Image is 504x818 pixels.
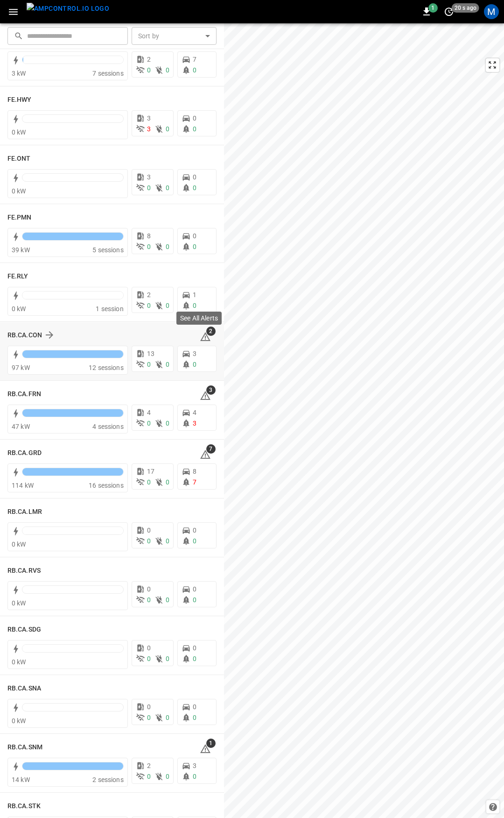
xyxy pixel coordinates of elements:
span: 1 session [96,305,123,313]
span: 0 [193,184,196,192]
span: 0 [166,655,169,662]
span: 0 [193,232,196,240]
span: 20 s ago [452,3,479,13]
span: 0 [166,478,169,486]
span: 0 [147,526,151,534]
span: 0 [147,714,151,721]
span: 0 [193,114,196,122]
span: 0 kW [12,658,26,666]
span: 0 [166,302,169,309]
h6: FE.HWY [7,95,32,105]
span: 0 [193,585,196,593]
h6: RB.CA.FRN [7,389,41,399]
span: 0 [166,537,169,545]
span: 0 [193,714,196,721]
img: ampcontrol.io logo [27,3,109,14]
span: 0 [147,361,151,368]
span: 4 [147,409,151,416]
span: 0 [193,655,196,662]
span: 0 [147,703,151,711]
span: 3 kW [12,70,26,77]
canvas: Map [224,23,504,818]
span: 0 kW [12,305,26,313]
span: 0 kW [12,128,26,136]
span: 8 [193,468,196,475]
span: 0 [193,125,196,133]
span: 1 [206,739,216,748]
h6: FE.ONT [7,154,31,164]
span: 0 [193,361,196,368]
span: 2 sessions [92,776,124,783]
div: profile-icon [484,4,499,19]
span: 0 [147,184,151,192]
h6: RB.CA.SNM [7,742,42,753]
span: 0 kW [12,717,26,725]
span: 0 kW [12,599,26,607]
span: 2 [206,327,216,336]
span: 5 sessions [92,246,124,254]
span: 1 [428,3,438,13]
span: 0 [193,596,196,604]
span: 0 [147,478,151,486]
span: 0 [166,125,169,133]
span: 0 [193,644,196,652]
h6: RB.CA.SNA [7,683,41,694]
span: 0 [166,714,169,721]
span: 0 [147,537,151,545]
span: 0 [147,585,151,593]
span: 0 [147,773,151,780]
span: 2 [147,291,151,299]
span: 7 [206,444,216,454]
span: 0 [147,243,151,250]
span: 3 [147,173,151,181]
span: 12 sessions [89,364,124,371]
h6: RB.CA.LMR [7,507,42,517]
span: 0 [166,420,169,427]
span: 17 [147,468,154,475]
span: 114 kW [12,482,34,489]
span: 16 sessions [89,482,124,489]
span: 7 [193,478,196,486]
span: 8 [147,232,151,240]
span: 13 [147,350,154,357]
span: 0 [166,66,169,74]
span: 47 kW [12,423,30,430]
button: set refresh interval [441,4,456,19]
span: 3 [147,125,151,133]
span: 2 [147,762,151,769]
span: 4 [193,409,196,416]
span: 7 [193,56,196,63]
span: 0 [193,703,196,711]
span: 0 [147,66,151,74]
span: 0 [166,184,169,192]
span: 0 [166,361,169,368]
span: 0 [166,773,169,780]
span: 14 kW [12,776,30,783]
h6: RB.CA.STK [7,801,41,811]
span: 0 [193,302,196,309]
span: 3 [193,762,196,769]
span: 3 [193,350,196,357]
span: 0 kW [12,187,26,195]
span: 0 [193,526,196,534]
span: 3 [147,114,151,122]
h6: RB.CA.GRD [7,448,42,458]
h6: RB.CA.RVS [7,566,41,576]
span: 0 [193,66,196,74]
span: 7 sessions [92,70,124,77]
h6: RB.CA.SDG [7,625,41,635]
span: 3 [206,385,216,395]
span: 0 [193,173,196,181]
p: See All Alerts [180,313,218,323]
span: 0 [166,596,169,604]
span: 0 [193,537,196,545]
span: 0 [147,655,151,662]
h6: RB.CA.CON [7,330,42,341]
span: 3 [193,420,196,427]
h6: FE.PMN [7,213,32,223]
span: 39 kW [12,246,30,254]
span: 2 [147,56,151,63]
span: 0 kW [12,541,26,548]
span: 0 [147,302,151,309]
span: 0 [147,596,151,604]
